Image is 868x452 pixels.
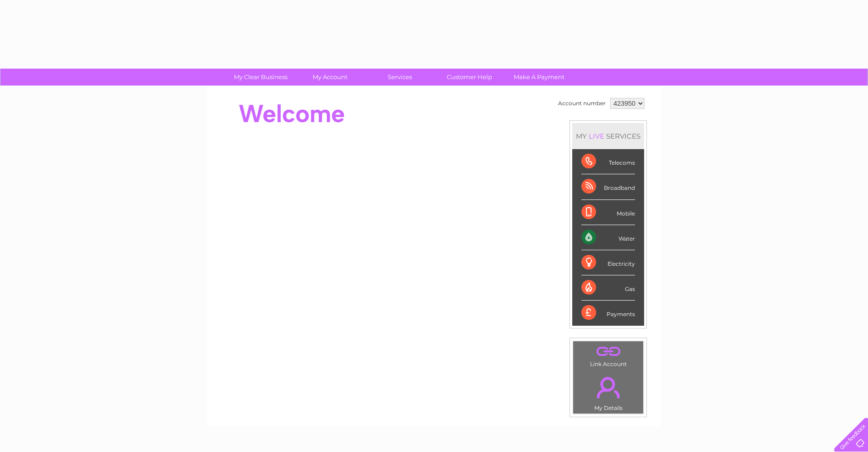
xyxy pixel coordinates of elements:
a: Services [362,69,438,86]
a: Customer Help [432,69,507,86]
td: Account number [556,96,608,111]
a: Make A Payment [501,69,577,86]
a: My Account [293,69,368,86]
a: . [575,371,641,404]
div: Payments [581,301,635,325]
div: MY SERVICES [572,123,644,149]
td: Link Account [573,341,644,370]
div: Broadband [581,174,635,199]
div: Water [581,225,635,250]
div: Mobile [581,200,635,225]
div: Electricity [581,250,635,275]
td: My Details [573,369,644,414]
div: LIVE [587,132,606,140]
div: Gas [581,275,635,301]
a: . [575,344,641,360]
a: My Clear Business [223,69,298,86]
div: Telecoms [581,149,635,174]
